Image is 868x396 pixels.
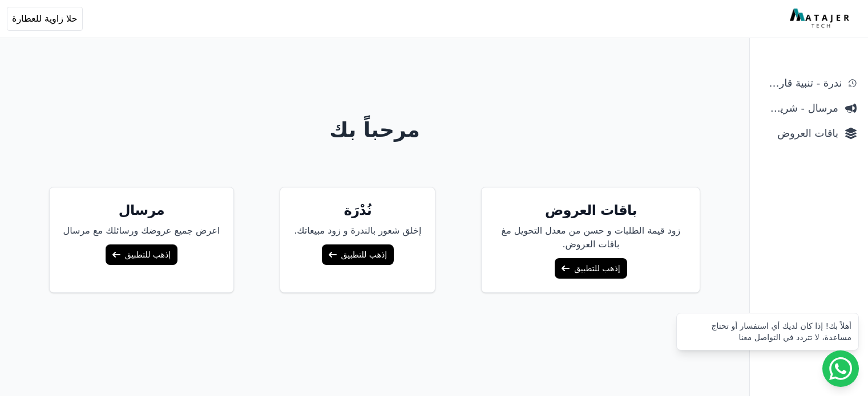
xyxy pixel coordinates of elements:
button: حلا زاوية للعطارة [7,7,83,31]
img: MatajerTech Logo [790,9,852,29]
a: إذهب للتطبيق [322,244,394,265]
div: أهلاً بك! إذا كان لديك أي استفسار أو تحتاج مساعدة، لا تتردد في التواصل معنا [684,320,851,343]
h1: مرحباً بك [10,119,740,141]
span: مرسال - شريط دعاية [761,100,838,116]
h5: باقات العروض [495,201,686,219]
a: إذهب للتطبيق [555,258,627,279]
p: إخلق شعور بالندرة و زود مبيعاتك. [294,224,421,238]
span: ندرة - تنبية قارب علي النفاذ [761,75,842,91]
a: إذهب للتطبيق [106,244,177,265]
span: حلا زاوية للعطارة [12,12,78,26]
p: اعرض جميع عروضك ورسائلك مع مرسال [63,224,220,238]
h5: مرسال [63,201,220,219]
p: زود قيمة الطلبات و حسن من معدل التحويل مغ باقات العروض. [495,224,686,251]
h5: نُدْرَة [294,201,421,219]
span: باقات العروض [761,125,838,141]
